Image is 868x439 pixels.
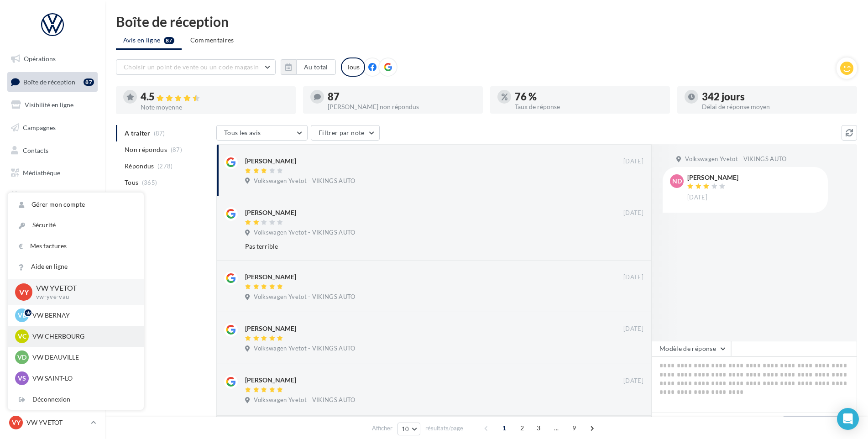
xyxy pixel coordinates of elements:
div: [PERSON_NAME] [245,208,296,217]
a: Campagnes DataOnDemand [5,239,99,266]
div: Tous [341,57,365,77]
button: Au total [296,59,336,75]
span: VC [18,332,26,341]
p: VW BERNAY [32,311,133,320]
span: Volkswagen Yvetot - VIKINGS AUTO [254,345,355,353]
span: 9 [567,421,581,435]
a: Boîte de réception87 [5,72,99,92]
a: Sécurité [8,215,144,235]
div: 4.5 [141,92,288,102]
span: Campagnes [23,124,56,131]
div: Boîte de réception [116,15,857,28]
a: Médiathèque [5,163,99,183]
span: ... [549,421,564,435]
button: Ignorer [614,176,644,188]
span: (278) [157,162,173,170]
button: Filtrer par note [311,125,380,141]
span: Choisir un point de vente ou un code magasin [124,63,259,71]
button: Au total [281,59,336,75]
a: Contacts [5,141,99,160]
span: Répondus [125,162,154,171]
span: (365) [142,179,157,186]
span: Contacts [23,146,48,154]
span: Tous les avis [224,129,261,136]
span: [DATE] [623,325,643,333]
span: [DATE] [687,193,707,202]
div: Pas terrible [245,242,584,251]
button: Ignorer [613,240,643,253]
button: Modèle de réponse [652,341,731,356]
span: [DATE] [623,157,643,166]
p: VW DEAUVILLE [32,353,133,362]
a: VY VW YVETOT [7,414,98,431]
span: [DATE] [623,209,643,217]
a: Gérer mon compte [8,194,144,215]
span: 3 [531,421,546,435]
span: Commentaires [190,36,234,45]
div: Délai de réponse moyen [702,104,850,110]
div: Déconnexion [8,389,144,410]
div: 87 [84,78,94,86]
a: Opérations [5,49,99,68]
span: Volkswagen Yvetot - VIKINGS AUTO [254,229,355,237]
span: 10 [402,425,409,433]
button: 10 [397,423,421,435]
div: [PERSON_NAME] [245,324,296,333]
a: Visibilité en ligne [5,95,99,115]
div: [PERSON_NAME] non répondus [328,104,476,110]
p: VW SAINT-LO [32,374,133,383]
div: Open Intercom Messenger [837,408,859,430]
span: VD [17,353,26,362]
span: 1 [497,421,512,435]
button: Ignorer [614,292,644,304]
span: Afficher [372,424,392,433]
span: Volkswagen Yvetot - VIKINGS AUTO [685,155,786,163]
p: VW CHERBOURG [32,332,133,341]
div: 342 jours [702,92,850,102]
span: VY [12,418,21,427]
span: [DATE] [623,273,643,282]
div: Note moyenne [141,104,288,110]
button: Tous les avis [216,125,308,141]
div: 87 [328,92,476,102]
button: Ignorer [614,395,644,408]
span: ND [672,177,682,186]
p: vw-yve-vau [36,293,129,301]
span: Volkswagen Yvetot - VIKINGS AUTO [254,293,355,301]
div: [PERSON_NAME] [245,157,296,166]
div: 76 % [515,92,663,102]
a: PLV et print personnalisable [5,209,99,236]
div: Taux de réponse [515,104,663,110]
span: Tous [125,178,138,187]
span: [DATE] [623,377,643,385]
a: Campagnes [5,118,99,137]
p: VW YVETOT [26,418,87,427]
button: Choisir un point de vente ou un code magasin [116,59,276,75]
span: Calendrier [23,192,53,199]
span: Opérations [24,55,56,63]
span: Boîte de réception [23,78,75,85]
p: VW YVETOT [36,283,129,293]
a: Mes factures [8,236,144,256]
span: VB [18,311,26,320]
span: Non répondus [125,145,167,154]
button: Ignorer [614,344,644,356]
span: Visibilité en ligne [25,101,73,109]
span: Volkswagen Yvetot - VIKINGS AUTO [254,396,355,404]
a: Aide en ligne [8,256,144,277]
span: 2 [515,421,529,435]
span: Médiathèque [23,169,60,177]
span: Volkswagen Yvetot - VIKINGS AUTO [254,177,355,185]
div: [PERSON_NAME] [687,174,738,181]
span: VS [18,374,26,383]
span: (87) [171,146,182,153]
div: [PERSON_NAME] [245,376,296,385]
a: Calendrier [5,186,99,205]
div: [PERSON_NAME] [245,272,296,282]
span: résultats/page [425,424,463,433]
span: VY [19,287,29,297]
